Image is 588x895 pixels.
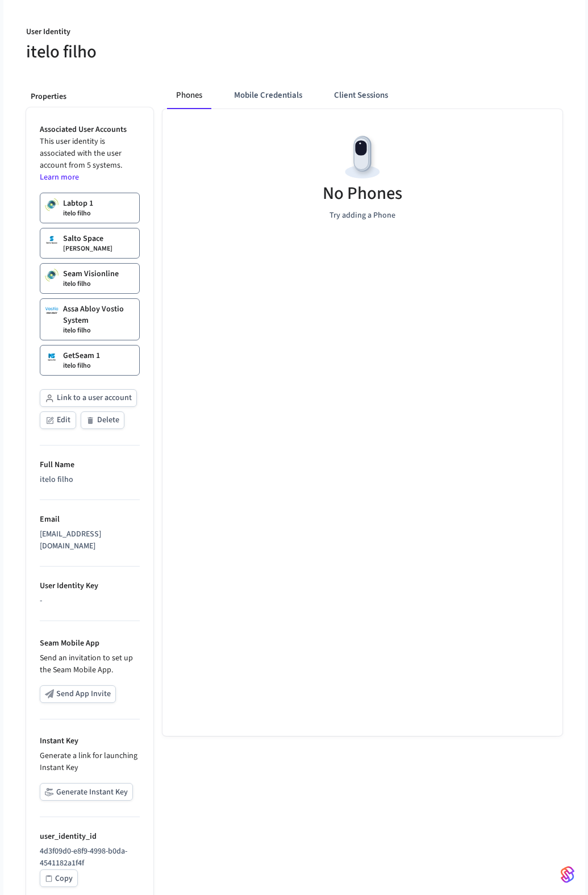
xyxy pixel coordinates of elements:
[40,124,140,136] p: Associated User Accounts
[40,735,140,747] p: Instant Key
[63,350,100,361] p: GetSeam 1
[40,750,140,774] p: Generate a link for launching Instant Key
[26,26,287,40] p: User Identity
[40,345,140,376] a: GetSeam 1itelo filho
[63,268,119,280] p: Seam Visionline
[55,872,73,886] div: Copy
[40,528,140,552] div: [EMAIL_ADDRESS][DOMAIN_NAME]
[63,198,93,209] p: Labtop 1
[40,514,140,526] p: Email
[40,193,140,223] a: Labtop 1itelo filho
[45,350,59,364] img: Salto KS site Logo
[40,172,79,183] a: Learn more
[40,831,140,843] p: user_identity_id
[81,411,124,429] button: Delete
[40,638,99,650] p: Seam Mobile App
[63,280,91,289] p: itelo filho
[63,209,91,218] p: itelo filho
[167,82,211,109] button: Phones
[63,233,103,244] p: Salto Space
[40,783,133,801] button: Generate Instant Key
[40,136,140,184] p: This user identity is associated with the user account from 5 systems.
[40,869,78,887] button: Copy
[561,865,574,884] img: SeamLogoGradient.69752ec5.svg
[40,595,140,607] div: -
[63,361,91,371] p: itelo filho
[325,82,397,109] button: Client Sessions
[323,182,402,205] h5: No Phones
[40,580,140,592] p: User Identity Key
[40,263,140,294] a: Seam Visionlineitelo filho
[40,411,76,429] button: Edit
[337,132,388,183] img: Devices Empty State
[45,268,59,282] img: Visionline Logo
[330,210,395,222] p: Try adding a Phone
[40,652,140,676] p: Send an invitation to set up the Seam Mobile App.
[225,82,311,109] button: Mobile Credentials
[40,389,137,407] button: Link to a user account
[40,474,140,486] div: itelo filho
[63,244,112,253] p: [PERSON_NAME]
[45,233,59,247] img: Salto Space Logo
[40,228,140,259] a: Salto Space[PERSON_NAME]
[40,459,140,471] p: Full Name
[45,303,59,317] img: Assa Abloy Vostio Logo
[63,326,91,335] p: itelo filho
[26,40,287,64] h5: itelo filho
[40,298,140,340] a: Assa Abloy Vostio Systemitelo filho
[40,846,140,869] p: 4d3f09d0-e8f9-4998-b0da-4541182a1f4f
[63,303,135,326] p: Assa Abloy Vostio System
[45,198,59,211] img: Visionline Logo
[40,685,116,703] button: Send App Invite
[31,91,149,103] p: Properties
